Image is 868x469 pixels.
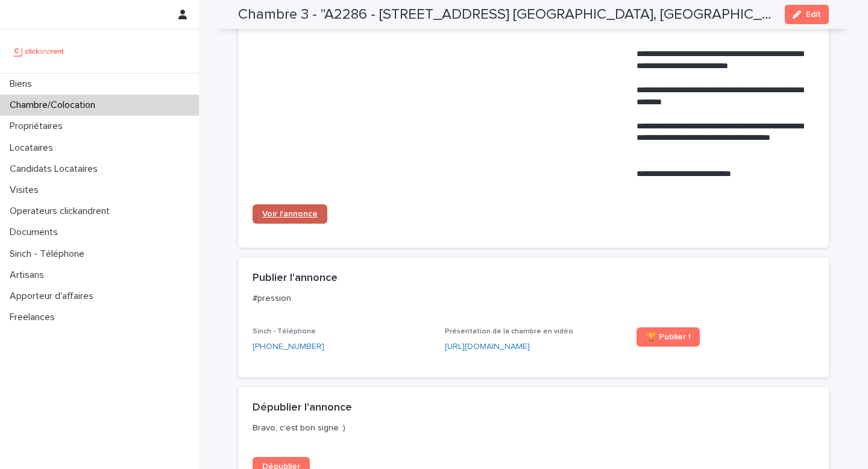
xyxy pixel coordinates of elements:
[5,269,54,281] p: Artisans
[5,227,68,238] p: Documents
[253,341,324,353] a: [PHONE_NUMBER]
[5,312,64,323] p: Freelances
[445,328,573,335] span: Présentation de la chambre en vidéo
[253,272,338,285] h2: Publier l'annonce
[253,423,810,433] p: Bravo, c'est bon signe :)
[5,184,48,196] p: Visites
[253,401,352,415] h2: Dépublier l'annonce
[637,327,700,347] a: 🏆 Publier !
[5,78,42,90] p: Biens
[253,204,327,224] a: Voir l'annonce
[238,6,775,24] h2: Chambre 3 - "A2286 - [STREET_ADDRESS] [GEOGRAPHIC_DATA], [GEOGRAPHIC_DATA] 93600"
[646,333,690,341] span: 🏆 Publier !
[5,206,119,217] p: Operateurs clickandrent
[5,121,72,132] p: Propriétaires
[5,163,107,175] p: Candidats Locataires
[253,293,810,304] p: #pression
[5,248,94,260] p: Sinch - Téléphone
[5,142,63,154] p: Locataires
[253,328,316,335] span: Sinch - Téléphone
[785,5,829,24] button: Edit
[806,10,821,19] span: Edit
[253,342,324,351] ringoverc2c-number-84e06f14122c: [PHONE_NUMBER]
[10,39,68,63] img: UCB0brd3T0yccxBKYDjQ
[5,99,105,111] p: Chambre/Colocation
[5,291,103,302] p: Apporteur d'affaires
[445,342,530,351] a: [URL][DOMAIN_NAME]
[262,210,318,218] span: Voir l'annonce
[253,342,324,351] ringoverc2c-84e06f14122c: Call with Ringover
